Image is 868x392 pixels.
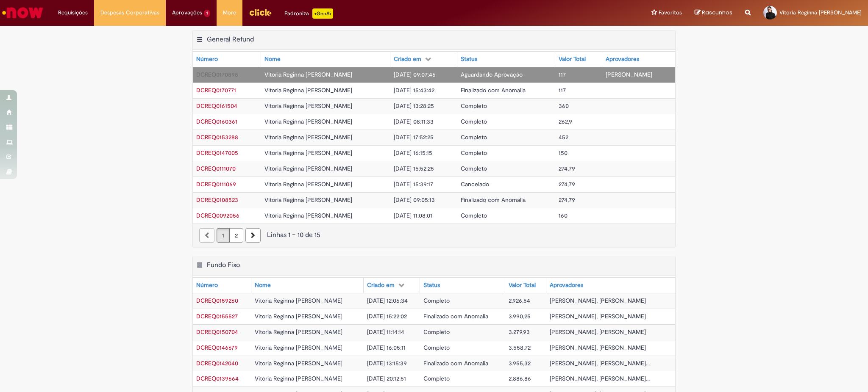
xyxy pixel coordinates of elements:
[196,281,218,290] div: Número
[423,297,450,304] span: Completo
[423,344,450,351] span: Completo
[172,8,202,17] span: Aprovações
[312,8,333,19] p: +GenAi
[509,375,531,382] span: 2.886,86
[394,71,436,78] span: [DATE] 09:07:46
[559,165,575,172] span: 274,79
[196,149,238,157] a: Abrir Registro: DCREQ0147005
[196,86,236,94] span: DCREQ0170771
[367,281,395,290] div: Criado em
[196,344,238,351] span: DCREQ0146679
[550,359,650,367] span: [PERSON_NAME], [PERSON_NAME]...
[255,312,342,320] span: Vitoria Reginna [PERSON_NAME]
[196,359,238,367] span: DCREQ0142040
[264,118,352,125] span: Vitoria Reginna [PERSON_NAME]
[509,328,530,336] span: 3.279,93
[196,375,239,382] a: Abrir Registro: DCREQ0139664
[196,297,238,304] a: Abrir Registro: DCREQ0159260
[217,228,230,243] a: Página 1
[264,149,352,157] span: Vitoria Reginna [PERSON_NAME]
[367,359,407,367] span: [DATE] 13:15:39
[199,230,669,240] div: Linhas 1 − 10 de 15
[461,149,487,157] span: Completo
[461,133,487,141] span: Completo
[559,180,575,188] span: 274,79
[255,344,342,351] span: Vitoria Reginna [PERSON_NAME]
[196,344,238,351] a: Abrir Registro: DCREQ0146679
[196,196,238,204] span: DCREQ0108523
[255,359,342,367] span: Vitoria Reginna [PERSON_NAME]
[779,9,862,16] span: Vitoria Reginna [PERSON_NAME]
[196,359,238,367] a: Abrir Registro: DCREQ0142040
[461,55,477,63] div: Status
[196,165,236,172] span: DCREQ0111070
[423,328,450,336] span: Completo
[196,312,238,320] span: DCREQ0155527
[255,328,342,336] span: Vitoria Reginna [PERSON_NAME]
[58,8,88,17] span: Requisições
[461,118,487,125] span: Completo
[196,180,236,188] a: Abrir Registro: DCREQ0111069
[264,133,352,141] span: Vitoria Reginna [PERSON_NAME]
[264,71,352,78] span: Vitoria Reginna [PERSON_NAME]
[264,55,281,63] div: Nome
[196,133,238,141] a: Abrir Registro: DCREQ0153288
[196,297,238,304] span: DCREQ0159260
[659,8,682,17] span: Favoritos
[196,55,218,63] div: Número
[509,312,531,320] span: 3.990,25
[264,212,352,219] span: Vitoria Reginna [PERSON_NAME]
[196,212,239,219] a: Abrir Registro: DCREQ0092056
[196,180,236,188] span: DCREQ0111069
[1,4,45,21] img: ServiceNow
[394,149,432,157] span: [DATE] 16:15:15
[423,281,440,290] div: Status
[255,375,342,382] span: Vitoria Reginna [PERSON_NAME]
[461,86,526,94] span: Finalizado com Anomalia
[207,35,254,44] h2: General Refund
[196,133,238,141] span: DCREQ0153288
[196,118,237,125] a: Abrir Registro: DCREQ0160361
[394,86,434,94] span: [DATE] 15:43:42
[461,180,489,188] span: Cancelado
[606,55,639,63] div: Aprovadores
[249,6,272,19] img: click_logo_yellow_360x200.png
[264,86,352,94] span: Vitoria Reginna [PERSON_NAME]
[193,224,675,247] nav: paginação
[550,281,583,290] div: Aprovadores
[196,35,203,46] button: General Refund Menu de contexto
[559,55,586,63] div: Valor Total
[394,212,432,219] span: [DATE] 11:08:01
[394,133,434,141] span: [DATE] 17:52:25
[559,149,568,157] span: 150
[461,212,487,219] span: Completo
[204,10,210,17] span: 1
[196,165,236,172] a: Abrir Registro: DCREQ0111070
[196,86,236,94] a: Abrir Registro: DCREQ0170771
[550,297,646,304] span: [PERSON_NAME], [PERSON_NAME]
[550,344,646,351] span: [PERSON_NAME], [PERSON_NAME]
[264,102,352,110] span: Vitoria Reginna [PERSON_NAME]
[461,196,526,204] span: Finalizado com Anomalia
[196,196,238,204] a: Abrir Registro: DCREQ0108523
[509,359,531,367] span: 3.955,32
[423,359,488,367] span: Finalizado com Anomalia
[264,196,352,204] span: Vitoria Reginna [PERSON_NAME]
[394,165,434,172] span: [DATE] 15:52:25
[255,281,271,290] div: Nome
[394,102,434,110] span: [DATE] 13:28:25
[702,8,732,17] span: Rascunhos
[367,297,408,304] span: [DATE] 12:06:34
[559,71,566,78] span: 117
[509,297,530,304] span: 2.926,54
[509,281,536,290] div: Valor Total
[394,180,433,188] span: [DATE] 15:39:17
[196,149,238,157] span: DCREQ0147005
[196,102,237,110] a: Abrir Registro: DCREQ0161504
[367,328,404,336] span: [DATE] 11:14:14
[100,8,159,17] span: Despesas Corporativas
[196,71,238,78] span: DCREQ0170898
[196,375,239,382] span: DCREQ0139664
[367,375,406,382] span: [DATE] 20:12:51
[196,261,203,272] button: Fundo Fixo Menu de contexto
